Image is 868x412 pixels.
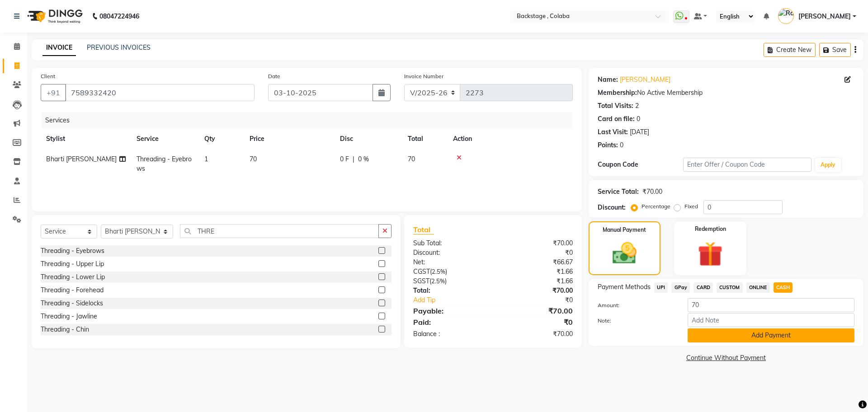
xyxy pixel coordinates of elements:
[493,305,579,316] div: ₹70.00
[684,202,698,211] label: Fixed
[41,246,104,256] div: Threading - Eyebrows
[87,43,151,51] a: PREVIOUS INVOICES
[620,75,670,84] a: [PERSON_NAME]
[358,154,369,164] span: 0 %
[690,239,731,270] img: _gift.svg
[413,277,429,285] span: SGST
[598,140,618,150] div: Points:
[180,224,379,238] input: Search or Scan
[65,84,255,101] input: Search by Name/Mobile/Email/Code
[598,88,637,98] div: Membership:
[815,158,841,172] button: Apply
[268,72,280,80] label: Date
[642,202,670,211] label: Percentage
[603,226,646,234] label: Manual Payment
[695,225,726,233] label: Redemption
[42,112,580,129] div: Services
[637,114,640,124] div: 0
[137,155,192,173] span: Threading - Eyebrows
[620,140,623,150] div: 0
[819,43,851,57] button: Save
[41,84,66,101] button: +91
[250,155,257,163] span: 70
[688,313,854,327] input: Add Note
[406,248,493,257] div: Discount:
[413,225,434,234] span: Total
[404,72,443,80] label: Invoice Number
[635,101,639,111] div: 2
[671,282,690,293] span: GPay
[598,160,683,169] div: Coupon Code
[131,129,199,149] th: Service
[204,155,208,163] span: 1
[605,239,644,267] img: _cash.svg
[493,257,579,267] div: ₹66.67
[598,282,651,292] span: Payment Methods
[493,286,579,295] div: ₹70.00
[406,239,493,248] div: Sub Total:
[598,101,633,111] div: Total Visits:
[717,282,743,293] span: CUSTOM
[746,282,770,293] span: ONLINE
[42,40,76,56] a: INVOICE
[41,72,55,80] label: Client
[688,298,854,312] input: Amount
[798,12,851,21] span: [PERSON_NAME]
[448,129,573,149] th: Action
[335,129,402,149] th: Disc
[46,155,117,163] span: Bharti [PERSON_NAME]
[493,267,579,276] div: ₹1.66
[406,329,493,339] div: Balance :
[340,154,349,164] span: 0 F
[591,317,681,325] label: Note:
[406,276,493,286] div: ( )
[432,268,445,275] span: 2.5%
[598,203,626,212] div: Discount:
[244,129,335,149] th: Price
[402,129,448,149] th: Total
[693,282,713,293] span: CARD
[413,267,430,276] span: CGST
[41,325,89,334] div: Threading - Chin
[493,248,579,257] div: ₹0
[41,286,104,295] div: Threading - Forehead
[590,353,862,363] a: Continue Without Payment
[41,299,103,308] div: Threading - Sidelocks
[493,329,579,339] div: ₹70.00
[353,154,354,164] span: |
[493,317,579,328] div: ₹0
[493,239,579,248] div: ₹70.00
[41,272,105,282] div: Threading - Lower Lip
[431,277,445,285] span: 2.5%
[598,88,854,98] div: No Active Membership
[41,312,97,321] div: Threading - Jawline
[598,127,628,137] div: Last Visit:
[630,127,649,137] div: [DATE]
[507,295,579,305] div: ₹0
[778,8,794,24] img: Rashmi Banerjee
[406,286,493,295] div: Total:
[598,114,635,124] div: Card on file:
[493,276,579,286] div: ₹1.66
[406,267,493,276] div: ( )
[406,257,493,267] div: Net:
[598,75,618,84] div: Name:
[683,158,811,172] input: Enter Offer / Coupon Code
[408,155,415,163] span: 70
[23,4,85,29] img: logo
[642,187,662,197] div: ₹70.00
[41,129,131,149] th: Stylist
[199,129,244,149] th: Qty
[99,4,139,29] b: 08047224946
[774,282,793,293] span: CASH
[591,301,681,309] label: Amount:
[598,187,639,197] div: Service Total:
[406,305,493,316] div: Payable:
[688,328,854,342] button: Add Payment
[406,317,493,328] div: Paid:
[764,43,816,57] button: Create New
[654,282,668,293] span: UPI
[41,259,104,269] div: Threading - Upper Lip
[406,295,507,305] a: Add Tip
